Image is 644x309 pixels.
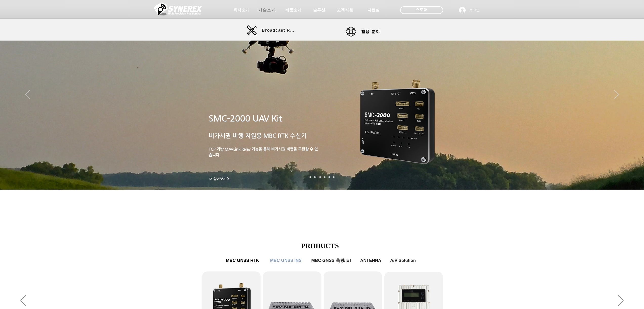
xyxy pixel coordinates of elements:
[247,25,296,35] a: Broadcast RTK
[361,5,386,15] a: 자료실
[285,8,301,13] span: 제품소개
[550,149,644,309] iframe: Wix Chat
[346,27,391,37] a: 활용 분야
[229,5,254,15] a: 회사소개
[328,176,330,178] a: 로봇
[209,132,307,139] a: 비가시권 비행 지원용 MBC RTK 수신기
[337,8,353,13] span: 고객지원
[367,8,380,13] span: 자료실
[209,132,256,139] span: 비가시권 비행 지원
[209,177,227,181] span: 더 알아보기
[281,5,306,15] a: 제품소개
[209,147,318,157] a: TCP 기반 MAVLink Relay 기능을 통해 비가시권 비행을 구현할 수 있습니다.
[207,176,232,182] a: 더 알아보기
[361,29,380,34] span: 활용 분야
[25,90,30,100] button: 이전
[319,176,321,178] a: 측량 IoT
[360,79,435,164] img: smc-2000.png
[306,5,332,15] a: 솔루션
[314,176,316,178] a: 드론 8 - SMC 2000
[20,295,26,306] button: 이전
[309,176,311,178] a: 로봇- SMC 2000
[400,6,443,14] div: 스토어
[308,176,336,178] nav: 슬라이드
[467,8,482,13] span: 로그인
[455,5,483,15] button: 로그인
[262,28,296,33] span: Broadcast RTK
[313,8,325,13] span: 솔루션
[324,176,325,178] a: 자율주행
[416,7,428,13] span: 스토어
[256,132,307,139] span: 용 MBC RTK 수신기
[333,176,335,178] a: 정밀농업
[332,5,358,15] a: 고객지원
[258,8,276,13] span: 기술소개
[255,5,280,15] a: 기술소개
[233,8,250,13] span: 회사소개
[209,114,282,123] a: SMC-2000 UAV Kit
[614,90,619,100] button: 다음
[154,1,202,16] img: 씨너렉스_White_simbol_대지 1.png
